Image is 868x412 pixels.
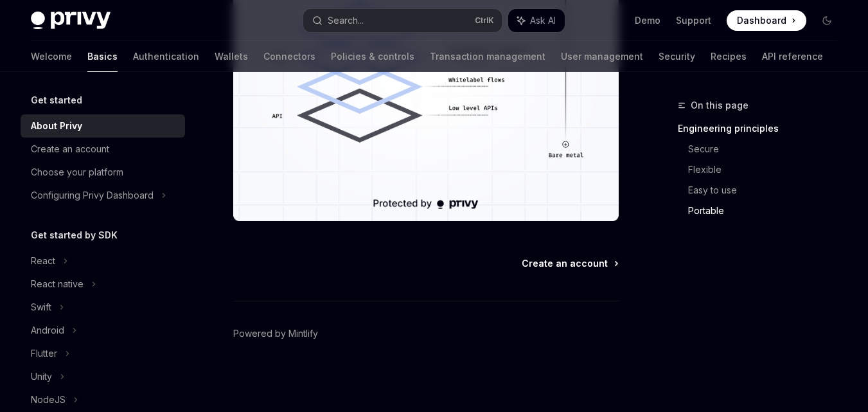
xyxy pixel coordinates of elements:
div: Choose your platform [31,165,123,180]
a: Support [676,14,711,27]
a: Recipes [711,41,747,72]
div: Configuring Privy Dashboard [31,188,154,203]
a: Demo [635,14,660,27]
a: API reference [762,41,823,72]
div: Flutter [31,346,57,361]
a: Authentication [133,41,199,72]
a: Flexible [688,159,847,180]
span: Ctrl K [475,15,494,26]
a: User management [561,41,643,72]
div: React native [31,276,84,292]
div: About Privy [31,118,82,134]
a: Portable [688,201,847,221]
div: React [31,253,55,269]
a: Engineering principles [678,118,847,139]
div: Swift [31,300,51,315]
a: About Privy [21,114,185,138]
button: Toggle dark mode [817,10,837,31]
a: Security [659,41,695,72]
span: Ask AI [530,14,556,27]
a: Secure [688,139,847,159]
button: Ask AI [508,9,565,32]
a: Policies & controls [331,41,414,72]
div: NodeJS [31,392,66,408]
a: Create an account [21,138,185,161]
div: Android [31,323,64,338]
a: Create an account [522,257,617,270]
span: On this page [691,98,748,113]
a: Choose your platform [21,161,185,184]
div: Unity [31,369,52,384]
a: Basics [87,41,118,72]
div: Search... [328,13,364,28]
a: Welcome [31,41,72,72]
button: Search...CtrlK [303,9,502,32]
a: Easy to use [688,180,847,201]
h5: Get started [31,93,82,108]
div: Create an account [31,141,109,157]
span: Dashboard [737,14,786,27]
span: Create an account [522,257,608,270]
a: Connectors [263,41,315,72]
a: Wallets [215,41,248,72]
h5: Get started by SDK [31,228,118,243]
img: dark logo [31,12,111,30]
a: Transaction management [430,41,545,72]
a: Dashboard [727,10,806,31]
a: Powered by Mintlify [233,327,318,340]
